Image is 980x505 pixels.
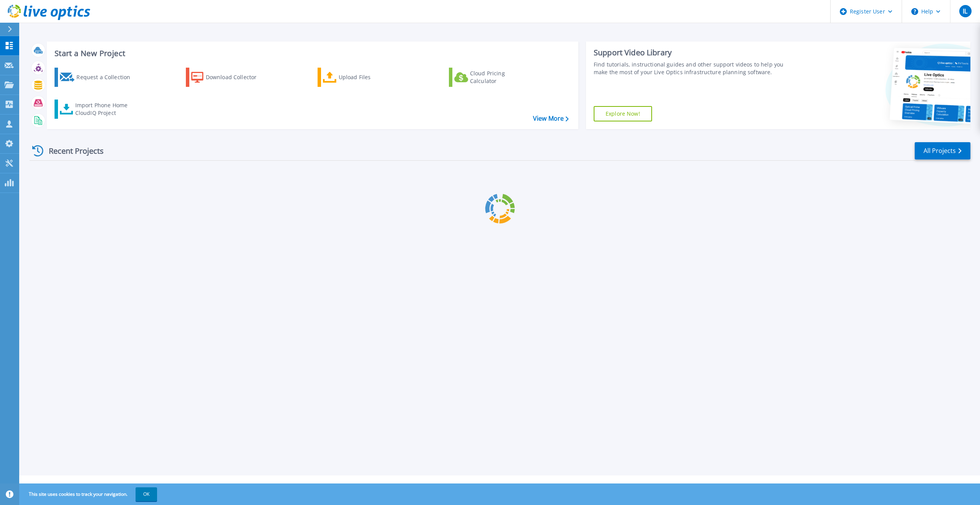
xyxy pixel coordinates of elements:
[55,68,140,87] a: Request a Collection
[594,48,792,58] div: Support Video Library
[75,101,135,117] div: Import Phone Home CloudIQ Project
[963,8,967,14] span: IL
[186,68,271,87] a: Download Collector
[206,70,267,85] div: Download Collector
[915,142,970,159] a: All Projects
[30,141,114,160] div: Recent Projects
[449,68,535,87] a: Cloud Pricing Calculator
[55,49,568,58] h3: Start a New Project
[339,70,400,85] div: Upload Files
[136,487,157,501] button: OK
[76,70,138,85] div: Request a Collection
[470,70,531,85] div: Cloud Pricing Calculator
[594,61,792,76] div: Find tutorials, instructional guides and other support videos to help you make the most of your L...
[594,106,652,121] a: Explore Now!
[533,115,569,122] a: View More
[318,68,403,87] a: Upload Files
[21,487,157,501] span: This site uses cookies to track your navigation.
